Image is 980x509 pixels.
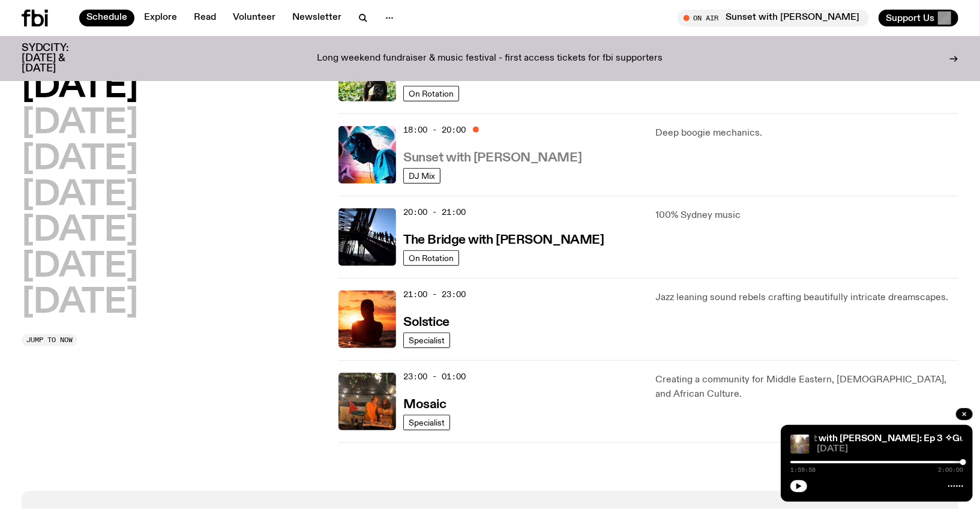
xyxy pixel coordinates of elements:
span: 23:00 - 01:00 [403,371,466,382]
p: 100% Sydney music [656,208,958,223]
span: On Rotation [409,89,454,98]
a: Specialist [403,333,450,348]
img: Tommy and Jono Playing at a fundraiser for Palestine [338,373,396,430]
span: DJ Mix [409,171,435,180]
h3: Mosaic [403,399,446,411]
button: Support Us [879,10,958,26]
a: On Rotation [403,250,459,266]
a: On Rotation [403,86,459,101]
button: Jump to now [22,334,77,346]
span: Specialist [409,418,445,427]
h3: SYDCITY: [DATE] & [DATE] [22,43,98,74]
span: Jump to now [26,337,73,343]
button: [DATE] [22,250,138,284]
h3: The Bridge with [PERSON_NAME] [403,234,604,247]
h3: Sunset with [PERSON_NAME] [403,152,582,164]
a: Solstice [403,314,449,329]
img: A girl standing in the ocean as waist level, staring into the rise of the sun. [338,291,396,348]
p: Deep boogie mechanics. [656,126,958,140]
a: The Bridge with [PERSON_NAME] [403,232,604,247]
span: 20:00 - 21:00 [403,206,466,218]
p: Jazz leaning sound rebels crafting beautifully intricate dreamscapes. [656,291,958,305]
button: [DATE] [22,71,138,104]
span: 2:00:00 [938,467,963,473]
span: 18:00 - 20:00 [403,124,466,136]
span: Specialist [409,336,445,345]
a: Read [187,10,223,26]
img: People climb Sydney's Harbour Bridge [338,208,396,266]
span: On Rotation [409,253,454,262]
a: Schedule [79,10,134,26]
span: 21:00 - 23:00 [403,289,466,300]
a: Mosaic [403,396,446,411]
p: Creating a community for Middle Eastern, [DEMOGRAPHIC_DATA], and African Culture. [656,373,958,402]
button: [DATE] [22,179,138,212]
span: [DATE] [817,445,963,454]
a: Newsletter [285,10,349,26]
button: [DATE] [22,107,138,140]
button: [DATE] [22,286,138,320]
p: Long weekend fundraiser & music festival - first access tickets for fbi supporters [317,53,663,64]
a: Sunset with [PERSON_NAME] [403,149,582,164]
span: 1:59:58 [790,467,816,473]
a: Specialist [403,415,450,430]
button: [DATE] [22,214,138,248]
a: DJ Mix [403,168,440,184]
span: Support Us [886,13,934,23]
img: Simon Caldwell stands side on, looking downwards. He has headphones on. Behind him is a brightly ... [338,126,396,184]
a: Volunteer [226,10,283,26]
button: On AirSunset with [PERSON_NAME] [678,10,869,26]
h3: Solstice [403,316,449,329]
a: Explore [137,10,184,26]
button: [DATE] [22,143,138,176]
